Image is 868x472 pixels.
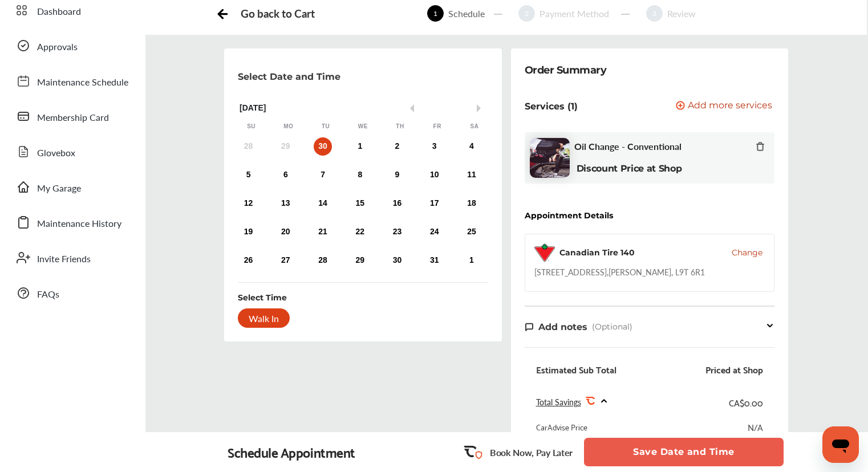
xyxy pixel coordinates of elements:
[238,71,340,82] p: Select Date and Time
[525,101,578,112] p: Services (1)
[246,123,257,131] div: Su
[277,166,295,184] div: Choose Monday, October 6th, 2025
[463,166,481,184] div: Choose Saturday, October 11th, 2025
[314,223,332,241] div: Choose Tuesday, October 21st, 2025
[37,5,81,19] span: Dashboard
[10,278,134,308] a: FAQs
[525,322,534,332] img: note-icon.db9493fa.svg
[283,123,294,131] div: Mo
[646,5,663,22] span: 3
[538,322,587,332] span: Add notes
[320,123,331,131] div: Tu
[240,251,258,270] div: Choose Sunday, October 26th, 2025
[406,104,414,112] button: Previous Month
[705,364,763,375] div: Priced at Shop
[748,421,763,433] div: N/A
[534,266,705,278] div: [STREET_ADDRESS] , [PERSON_NAME] , L9T 6R1
[277,251,295,270] div: Choose Monday, October 27th, 2025
[463,194,481,213] div: Choose Saturday, October 18th, 2025
[238,308,290,328] div: Walk In
[427,5,444,22] span: 1
[425,166,444,184] div: Choose Friday, October 10th, 2025
[240,223,258,241] div: Choose Sunday, October 19th, 2025
[314,251,332,270] div: Choose Tuesday, October 28th, 2025
[490,446,573,459] p: Book Now, Pay Later
[535,7,614,20] div: Payment Method
[518,5,535,22] span: 2
[351,166,369,184] div: Choose Wednesday, October 8th, 2025
[469,123,480,131] div: Sa
[432,123,443,131] div: Fr
[233,103,493,113] div: [DATE]
[536,364,616,375] div: Estimated Sub Total
[592,322,632,332] span: (Optional)
[388,137,407,156] div: Choose Thursday, October 2nd, 2025
[277,194,295,213] div: Choose Monday, October 13th, 2025
[37,75,128,90] span: Maintenance Schedule
[10,243,134,272] a: Invite Friends
[584,438,784,466] button: Save Date and Time
[574,141,682,152] span: Oil Change - Conventional
[277,223,295,241] div: Choose Monday, October 20th, 2025
[37,111,109,125] span: Membership Card
[388,251,407,270] div: Choose Thursday, October 30th, 2025
[688,101,772,112] span: Add more services
[10,101,134,131] a: Membership Card
[351,137,369,156] div: Choose Wednesday, October 1st, 2025
[37,217,121,231] span: Maintenance History
[37,146,75,161] span: Glovebox
[37,181,81,196] span: My Garage
[463,223,481,241] div: Choose Saturday, October 25th, 2025
[388,223,407,241] div: Choose Thursday, October 23rd, 2025
[351,251,369,270] div: Choose Wednesday, October 29th, 2025
[314,137,332,156] div: Choose Tuesday, September 30th, 2025
[676,101,772,112] button: Add more services
[238,292,287,303] div: Select Time
[10,172,134,202] a: My Garage
[388,194,407,213] div: Choose Thursday, October 16th, 2025
[351,194,369,213] div: Choose Wednesday, October 15th, 2025
[241,7,314,20] div: Go back to Cart
[525,211,613,220] div: Appointment Details
[525,62,607,78] div: Order Summary
[534,243,555,262] img: logo-canadian-tire.png
[37,40,78,55] span: Approvals
[240,194,258,213] div: Choose Sunday, October 12th, 2025
[395,123,406,131] div: Th
[676,101,774,112] a: Add more services
[477,104,485,112] button: Next Month
[444,7,489,20] div: Schedule
[530,138,570,178] img: oil-change-thumb.jpg
[10,137,134,166] a: Glovebox
[729,394,763,410] div: CA$0.00
[10,66,134,96] a: Maintenance Schedule
[230,135,490,272] div: month 2025-10
[228,444,355,460] div: Schedule Appointment
[388,166,407,184] div: Choose Thursday, October 9th, 2025
[536,421,587,433] div: CarAdvise Price
[37,252,91,267] span: Invite Friends
[822,426,859,463] iframe: Button to launch messaging window
[463,137,481,156] div: Choose Saturday, October 4th, 2025
[314,194,332,213] div: Choose Tuesday, October 14th, 2025
[10,31,134,60] a: Approvals
[277,137,295,156] div: Not available Monday, September 29th, 2025
[663,7,700,20] div: Review
[732,247,762,258] button: Change
[240,137,258,156] div: Not available Sunday, September 28th, 2025
[536,396,581,408] span: Total Savings
[559,247,635,258] div: Canadian Tire 140
[351,223,369,241] div: Choose Wednesday, October 22nd, 2025
[37,287,59,302] span: FAQs
[240,166,258,184] div: Choose Sunday, October 5th, 2025
[425,223,444,241] div: Choose Friday, October 24th, 2025
[425,137,444,156] div: Choose Friday, October 3rd, 2025
[314,166,332,184] div: Choose Tuesday, October 7th, 2025
[357,123,368,131] div: We
[463,251,481,270] div: Choose Saturday, November 1st, 2025
[10,207,134,237] a: Maintenance History
[577,163,682,174] b: Discount Price at Shop
[425,251,444,270] div: Choose Friday, October 31st, 2025
[425,194,444,213] div: Choose Friday, October 17th, 2025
